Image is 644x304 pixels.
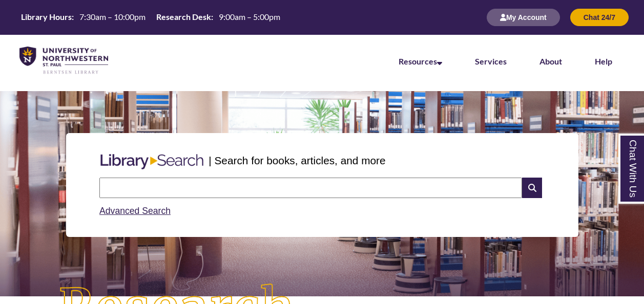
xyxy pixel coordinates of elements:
th: Library Hours: [17,11,75,23]
a: Services [475,56,507,66]
a: Hours Today [17,11,284,24]
a: Resources [399,56,442,66]
img: Libary Search [95,150,209,173]
img: UNWSP Library Logo [19,47,108,75]
p: | Search for books, articles, and more [209,153,385,168]
a: Advanced Search [99,206,171,216]
a: About [539,56,562,66]
a: Help [595,56,612,66]
span: 7:30am – 10:00pm [79,12,146,21]
span: 9:00am – 5:00pm [219,12,280,21]
table: Hours Today [17,11,284,23]
button: My Account [487,9,560,26]
th: Research Desk: [152,11,215,23]
a: My Account [487,13,560,21]
a: Chat 24/7 [570,13,629,21]
i: Search [522,178,542,198]
button: Chat 24/7 [570,9,629,26]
